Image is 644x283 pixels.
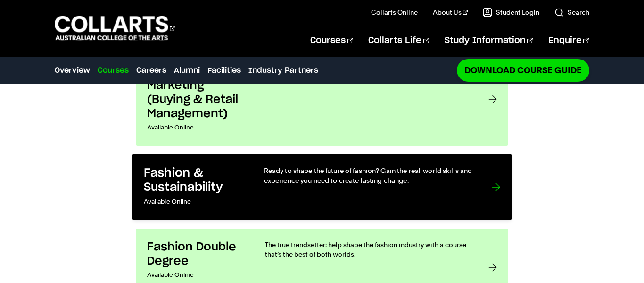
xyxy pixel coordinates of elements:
[483,8,539,17] a: Student Login
[457,59,589,81] a: Download Course Guide
[55,15,175,42] div: Go to homepage
[98,65,129,76] a: Courses
[371,8,418,17] a: Collarts Online
[147,268,246,282] p: Available Online
[310,25,353,56] a: Courses
[368,25,429,56] a: Collarts Life
[207,65,241,76] a: Facilities
[433,8,468,17] a: About Us
[445,25,533,56] a: Study Information
[136,65,166,76] a: Careers
[144,195,245,208] p: Available Online
[554,8,589,17] a: Search
[174,65,200,76] a: Alumni
[147,121,246,134] p: Available Online
[248,65,318,76] a: Industry Partners
[136,53,508,146] a: Fashion Marketing (Buying & Retail Management) Available Online Learn what to look for in the wor...
[264,166,473,185] p: Ready to shape the future of fashion? Gain the real-world skills and experience you need to creat...
[55,65,90,76] a: Overview
[265,240,470,259] p: The true trendsetter: help shape the fashion industry with a course that’s the best of both worlds.
[132,154,512,220] a: Fashion & Sustainability Available Online Ready to shape the future of fashion? Gain the real-wor...
[144,166,245,195] h3: Fashion & Sustainability
[548,25,589,56] a: Enquire
[147,64,246,121] h3: Fashion Marketing (Buying & Retail Management)
[147,240,246,268] h3: Fashion Double Degree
